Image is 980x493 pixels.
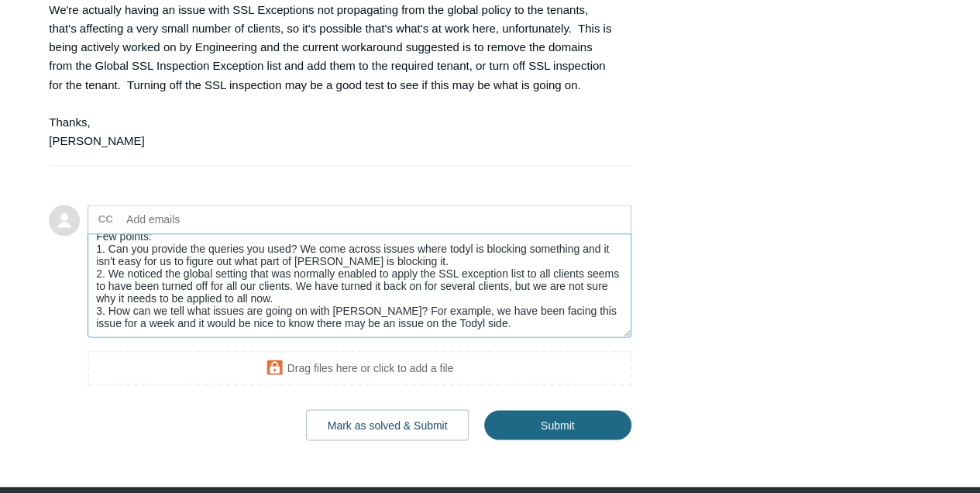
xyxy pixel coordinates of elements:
input: Add emails [121,207,287,230]
input: Submit [484,410,631,440]
textarea: Add your reply [88,233,631,338]
label: CC [98,207,113,230]
button: Mark as solved & Submit [306,409,469,440]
